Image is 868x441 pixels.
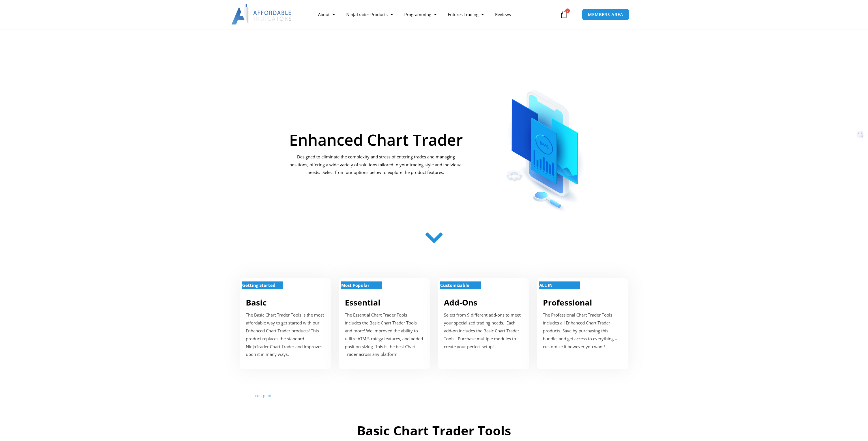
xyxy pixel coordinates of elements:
[246,311,325,358] p: The Basic Chart Trader Tools is the most affordable way to get started with our Enhanced Chart Tr...
[444,311,523,350] p: Select from 9 different add-ons to meet your specialized trading needs. Each add-on includes the ...
[551,6,576,23] a: 0
[444,297,477,308] a: Add-Ons
[543,311,622,350] p: The Professional Chart Trader Tools includes all Enhanced Chart Trader products. Save by purchasi...
[539,282,553,288] strong: ALL IN
[250,422,618,439] h2: Basic Chart Trader Tools
[312,8,558,21] nav: Menu
[341,8,399,21] a: NinjaTrader Products
[345,311,424,358] p: The Essential Chart Trader Tools includes the Basic Chart Trader Tools and more! We improved the ...
[312,8,341,21] a: About
[289,153,463,177] p: Designed to eliminate the complexity and stress of entering trades and managing positions, offeri...
[246,297,267,308] a: Basic
[543,297,592,308] a: Professional
[489,8,517,21] a: Reviews
[231,4,292,25] img: LogoAI | Affordable Indicators – NinjaTrader
[289,132,463,147] h1: Enhanced Chart Trader
[582,9,629,20] a: MEMBERS AREA
[588,12,623,17] span: MEMBERS AREA
[242,282,276,288] strong: Getting Started
[488,76,603,214] img: ChartTrader | Affordable Indicators – NinjaTrader
[442,8,489,21] a: Futures Trading
[341,282,369,288] strong: Most Popular
[399,8,442,21] a: Programming
[440,282,469,288] strong: Customizable
[565,8,570,13] span: 0
[345,297,381,308] a: Essential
